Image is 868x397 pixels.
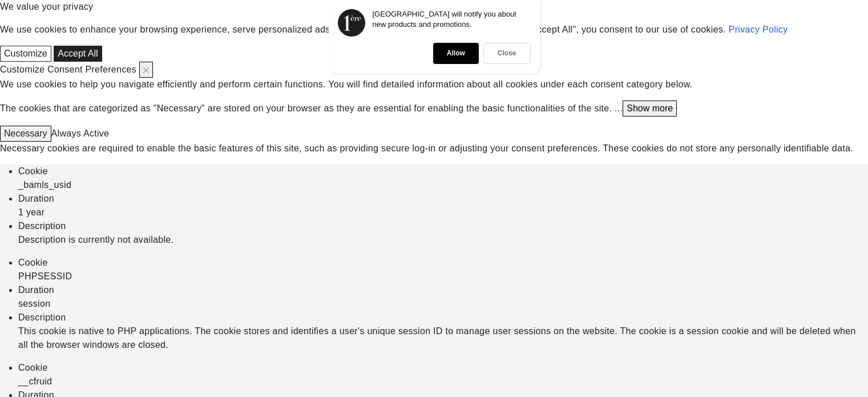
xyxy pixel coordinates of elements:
div: __cfruid [18,375,868,388]
div: Cookie [18,165,868,178]
div: Description [18,219,868,233]
div: Description [18,311,868,324]
img: Close [143,67,149,73]
p: Close [498,49,516,58]
div: session [18,297,868,311]
button: Close [139,62,153,78]
p: Allow [447,49,465,58]
div: PHPSESSID [18,270,868,283]
div: Description is currently not available. [18,233,868,247]
div: Duration [18,192,868,206]
div: Cookie [18,361,868,375]
button: Show more [623,101,677,117]
div: 1 year [18,206,868,219]
span: Always Active [51,129,110,138]
div: Duration [18,283,868,297]
p: [GEOGRAPHIC_DATA] will notify you about new products and promotions. [373,10,516,29]
div: Cookie [18,256,868,270]
button: Accept All [54,46,102,62]
div: This cookie is native to PHP applications. The cookie stores and identifies a user's unique sessi... [18,324,868,352]
div: _bamls_usid [18,178,868,192]
a: Privacy Policy [729,25,788,34]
